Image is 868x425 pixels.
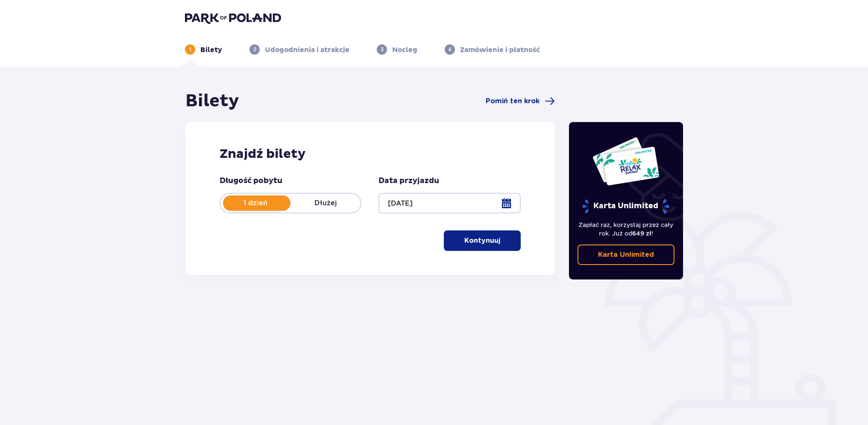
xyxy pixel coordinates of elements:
p: Nocleg [392,45,417,55]
p: Dłużej [290,198,361,208]
span: 649 zł [632,230,651,237]
div: 2Udogodnienia i atrakcje [249,44,349,55]
button: Kontynuuj [444,230,521,251]
p: Udogodnienia i atrakcje [265,45,349,55]
div: 4Zamówienie i płatność [445,44,540,55]
p: Długość pobytu [220,176,282,186]
p: 2 [253,46,256,53]
p: 3 [381,46,384,53]
img: Dwie karty całoroczne do Suntago z napisem 'UNLIMITED RELAX', na białym tle z tropikalnymi liśćmi... [592,137,660,186]
p: Kontynuuj [464,236,500,245]
p: Karta Unlimited [598,250,654,259]
img: Park of Poland logo [185,12,281,24]
p: Karta Unlimited [581,199,670,214]
p: Bilety [200,45,222,55]
a: Pomiń ten krok [486,96,555,106]
div: 1Bilety [185,44,222,55]
span: Pomiń ten krok [486,96,540,106]
p: Zapłać raz, korzystaj przez cały rok. Już od ! [578,221,675,238]
p: 4 [448,46,452,53]
a: Karta Unlimited [578,245,675,265]
p: Data przyjazdu [378,176,439,186]
p: 1 [189,46,191,53]
div: 3Nocleg [377,44,417,55]
p: Zamówienie i płatność [460,45,540,55]
h2: Znajdź bilety [220,146,521,162]
h1: Bilety [185,90,239,112]
p: 1 dzień [220,198,290,208]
